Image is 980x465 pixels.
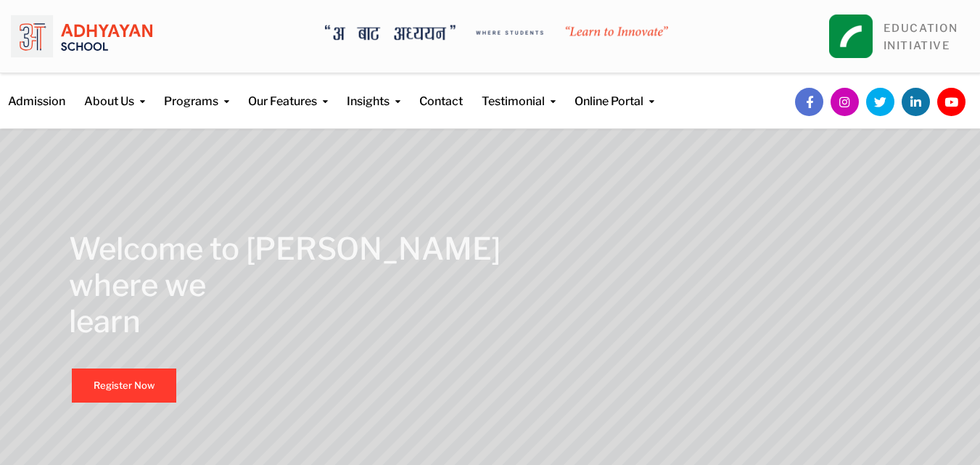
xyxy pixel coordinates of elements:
[419,73,463,110] a: Contact
[11,11,152,62] img: logo
[575,73,654,110] a: Online Portal
[829,15,873,58] img: square_leapfrog
[164,73,229,110] a: Programs
[8,73,65,110] a: Admission
[84,73,145,110] a: About Us
[347,73,400,110] a: Insights
[69,231,501,340] rs-layer: Welcome to [PERSON_NAME] where we learn
[482,73,556,110] a: Testimonial
[248,73,328,110] a: Our Features
[884,22,958,52] a: EDUCATIONINITIATIVE
[325,25,668,41] img: A Bata Adhyayan where students learn to Innovate
[72,369,176,403] a: Register Now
